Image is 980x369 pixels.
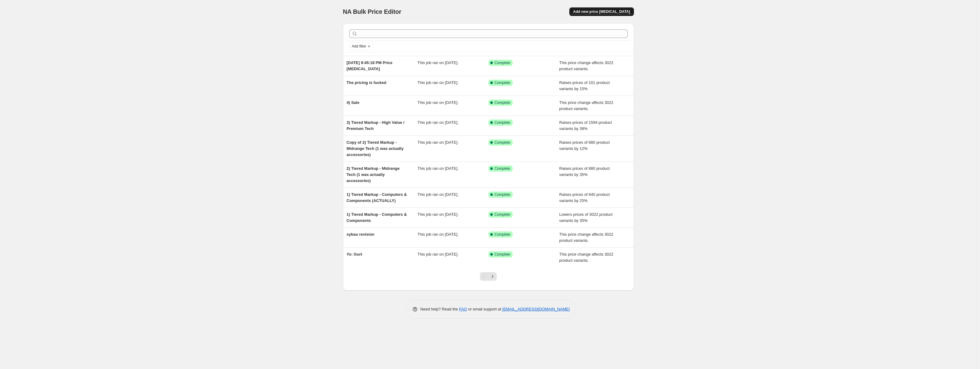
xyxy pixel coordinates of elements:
[495,212,510,217] span: Complete
[347,120,405,131] span: 3) Tiered Markup - High Value / Premium Tech
[495,60,510,65] span: Complete
[349,43,374,50] button: Add filter
[347,166,400,183] span: 2) Tiered Markup - Midrange Tech (1 was actually accessories)
[559,166,610,177] span: Raises prices of 880 product variants by 35%
[559,140,610,151] span: Raises prices of 880 product variants by 12%
[347,80,386,85] span: The pricing is fucked
[495,232,510,237] span: Complete
[559,80,610,91] span: Raises prices of 101 product variants by 15%
[417,232,458,237] span: This job ran on [DATE].
[459,307,467,311] a: FAQ
[573,9,630,14] span: Add new price [MEDICAL_DATA]
[347,100,360,105] span: 4) Sale
[347,60,393,71] span: [DATE] 9:45:18 PM Price [MEDICAL_DATA]
[417,80,458,85] span: This job ran on [DATE].
[417,166,458,171] span: This job ran on [DATE].
[343,8,401,15] span: NA Bulk Price Editor
[559,60,613,71] span: This price change affects 3022 product variants.
[347,232,375,237] span: sybau revision
[417,140,458,145] span: This job ran on [DATE].
[467,307,502,311] span: or email support at
[347,252,362,257] span: Yo: Gurt
[417,60,458,65] span: This job ran on [DATE].
[417,100,458,105] span: This job ran on [DATE].
[569,7,634,16] button: Add new price [MEDICAL_DATA]
[495,252,510,257] span: Complete
[417,252,458,257] span: This job ran on [DATE].
[495,100,510,105] span: Complete
[352,44,366,49] span: Add filter
[347,192,407,203] span: 1) Tiered Markup - Computers & Components (ACTUALLY)
[495,140,510,145] span: Complete
[559,192,610,203] span: Raises prices of 840 product variants by 25%
[347,140,404,157] span: Copy of 2) Tiered Markup - Midrange Tech (1 was actually accessories)
[488,272,497,281] button: Next
[480,272,497,281] nav: Pagination
[420,307,459,311] span: Need help? Read the
[559,252,613,263] span: This price change affects 3022 product variants.
[559,232,613,243] span: This price change affects 3022 product variants.
[417,120,458,125] span: This job ran on [DATE].
[559,120,612,131] span: Raises prices of 1594 product variants by 38%
[559,100,613,111] span: This price change affects 3022 product variants.
[495,120,510,125] span: Complete
[559,212,612,223] span: Lowers prices of 3022 product variants by 35%
[495,80,510,85] span: Complete
[417,212,458,217] span: This job ran on [DATE].
[417,192,458,197] span: This job ran on [DATE].
[502,307,570,311] a: [EMAIL_ADDRESS][DOMAIN_NAME]
[495,166,510,171] span: Complete
[495,192,510,197] span: Complete
[347,212,407,223] span: 1) Tiered Markup - Computers & Components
